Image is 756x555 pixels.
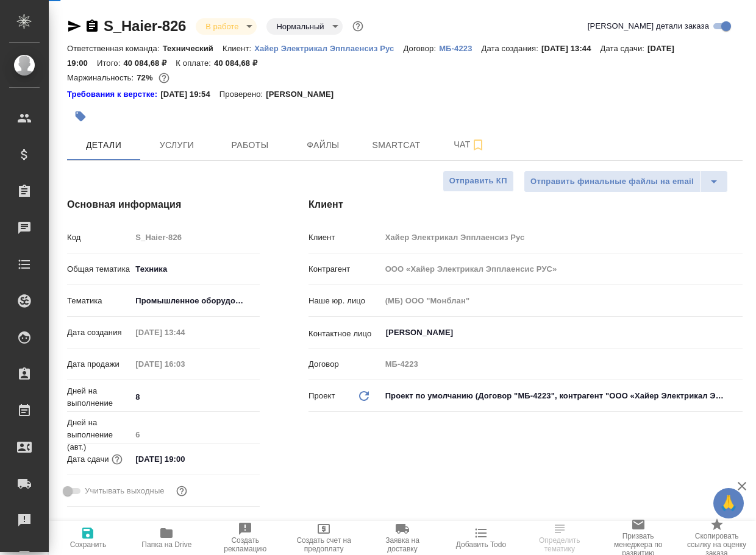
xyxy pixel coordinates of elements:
input: Пустое поле [381,355,743,373]
div: split button [524,171,728,193]
input: ✎ Введи что-нибудь [131,388,260,406]
p: Проверено: [219,88,266,101]
span: Smartcat [367,138,426,153]
button: Скопировать ссылку для ЯМессенджера [67,19,82,34]
a: S_Haier-826 [104,18,186,34]
span: Создать счет на предоплату [292,536,356,553]
input: Пустое поле [381,292,743,309]
span: 🙏 [718,490,739,516]
p: [DATE] 19:54 [160,88,219,101]
div: В работе [266,18,342,35]
p: Дата сдачи [67,453,109,465]
span: Работы [221,138,279,153]
p: Дата сдачи: [601,44,647,53]
span: Учитывать выходные [85,485,165,497]
span: Определить тематику [527,536,591,553]
button: Выбери, если сб и вс нужно считать рабочими днями для выполнения заказа. [174,483,190,499]
a: Хайер Электрикал Эпплаенсиз Рус [254,43,403,53]
p: Тематика [67,295,131,307]
input: ✎ Введи что-нибудь [131,450,238,468]
div: Техника [131,259,260,280]
button: Если добавить услуги и заполнить их объемом, то дата рассчитается автоматически [109,451,125,467]
p: Клиент [308,232,381,244]
a: МБ-4223 [439,43,481,53]
p: Наше юр. лицо [308,295,381,307]
p: Договор [308,358,381,370]
button: Отправить КП [443,171,514,192]
p: Дата создания [67,327,131,339]
span: Заявка на доставку [371,536,435,553]
p: 72% [137,73,155,82]
span: Отправить КП [449,174,507,188]
p: Клиент: [223,44,254,53]
button: Заявка на доставку [363,521,442,555]
p: 40 084,68 ₽ [123,58,176,68]
input: Пустое поле [131,228,260,246]
div: В работе [196,18,257,35]
button: 🙏 [713,488,744,518]
button: Добавить тэг [67,103,94,130]
p: Контрагент [308,263,381,275]
span: Чат [440,137,499,152]
div: Проект по умолчанию (Договор "МБ-4223", контрагент "ООО «Хайер Электрикал Эпплаенсис РУС»") [381,386,743,406]
button: Призвать менеджера по развитию [599,521,677,555]
span: Услуги [148,138,206,153]
p: [DATE] 13:44 [541,44,601,53]
p: Дата создания: [482,44,541,53]
div: Промышленное оборудование [131,291,260,311]
input: Пустое поле [131,323,238,341]
button: 9445.47 RUB; [156,70,172,86]
div: Нажми, чтобы открыть папку с инструкцией [67,88,160,101]
button: Отправить финальные файлы на email [524,171,701,193]
input: Пустое поле [131,355,238,373]
span: Добавить Todo [456,540,506,549]
p: Код [67,232,131,244]
span: Отправить финальные файлы на email [530,175,694,189]
button: В работе [202,21,242,32]
button: Скопировать ссылку [85,19,99,34]
input: Пустое поле [381,228,743,246]
svg: Подписаться [471,138,485,152]
p: Маржинальность: [67,73,137,82]
p: Технический [163,44,223,53]
span: Детали [74,138,133,153]
span: Создать рекламацию [213,536,277,553]
button: Open [736,331,738,334]
p: Проект [308,390,335,402]
p: Итого: [97,58,123,68]
button: Скопировать ссылку на оценку заказа [677,521,756,555]
p: Хайер Электрикал Эпплаенсиз Рус [254,44,403,53]
p: Дней на выполнение [67,385,131,409]
p: МБ-4223 [439,44,481,53]
p: 40 084,68 ₽ [214,58,266,68]
a: Требования к верстке: [67,88,160,101]
button: Сохранить [49,521,127,555]
span: Файлы [294,138,352,153]
button: Нормальный [273,21,327,32]
button: Добавить Todo [441,521,520,555]
button: Создать рекламацию [206,521,285,555]
p: Ответственная команда: [67,44,163,53]
button: Создать счет на предоплату [285,521,363,555]
p: Дата продажи [67,358,131,370]
span: Папка на Drive [141,540,191,549]
h4: Клиент [308,197,743,212]
button: Определить тематику [520,521,599,555]
input: Пустое поле [131,426,260,444]
input: Пустое поле [381,260,743,278]
p: Общая тематика [67,263,131,275]
button: Папка на Drive [127,521,206,555]
p: [PERSON_NAME] [266,88,343,101]
span: [PERSON_NAME] детали заказа [588,20,709,32]
p: Дней на выполнение (авт.) [67,417,131,453]
h4: Основная информация [67,197,260,212]
p: К оплате: [176,58,214,68]
p: Договор: [403,44,439,53]
span: Сохранить [70,540,107,549]
button: Доп статусы указывают на важность/срочность заказа [350,18,366,34]
p: Контактное лицо [308,328,381,340]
